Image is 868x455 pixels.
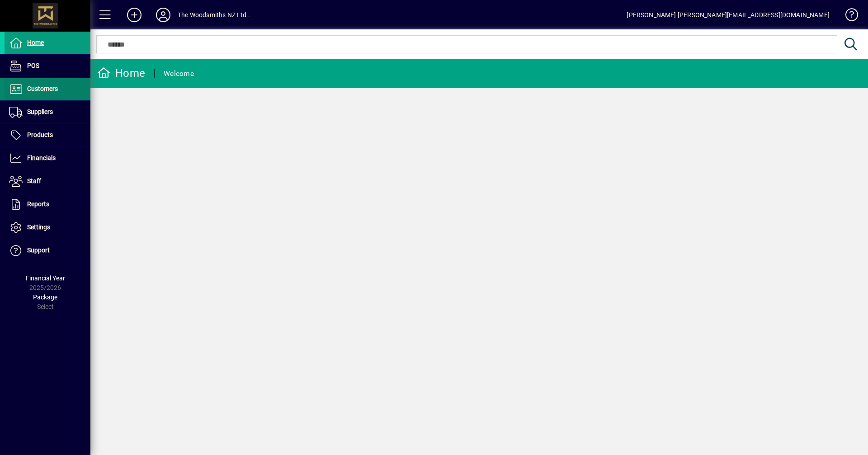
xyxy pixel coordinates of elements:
[149,7,178,23] button: Profile
[27,246,50,254] span: Support
[97,66,145,81] div: Home
[164,66,194,81] div: Welcome
[5,193,90,216] a: Reports
[33,294,57,301] span: Package
[5,147,90,170] a: Financials
[27,85,58,92] span: Customers
[27,62,39,69] span: POS
[839,2,857,31] a: Knowledge Base
[27,108,53,115] span: Suppliers
[5,55,90,77] a: POS
[627,8,830,22] div: [PERSON_NAME] [PERSON_NAME][EMAIL_ADDRESS][DOMAIN_NAME]
[27,131,53,138] span: Products
[178,8,250,22] div: The Woodsmiths NZ Ltd .
[5,78,90,100] a: Customers
[5,124,90,147] a: Products
[27,177,41,185] span: Staff
[27,200,49,208] span: Reports
[120,7,149,23] button: Add
[5,216,90,239] a: Settings
[26,275,65,282] span: Financial Year
[27,223,50,231] span: Settings
[5,170,90,193] a: Staff
[27,39,44,46] span: Home
[5,101,90,123] a: Suppliers
[5,239,90,262] a: Support
[27,154,56,161] span: Financials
